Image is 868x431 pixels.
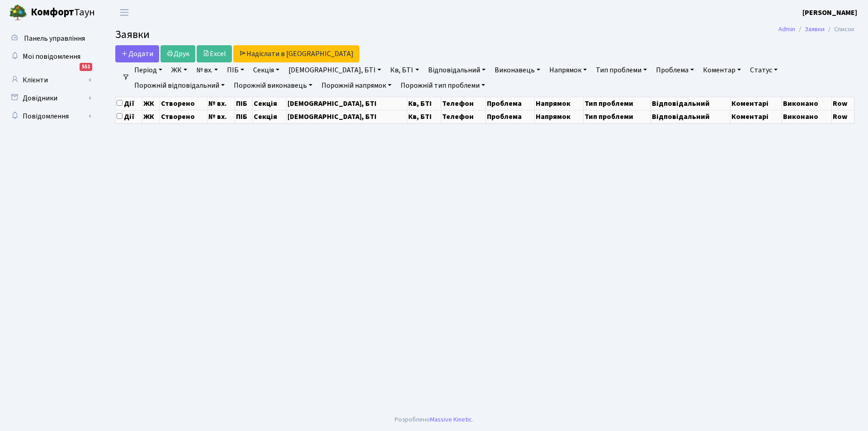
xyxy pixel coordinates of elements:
[193,62,222,78] a: № вх.
[23,52,80,62] span: Мої повідомлення
[160,97,208,110] th: Створено
[430,415,472,424] a: Massive Kinetic
[131,62,166,78] a: Період
[208,110,235,123] th: № вх.
[831,110,854,123] th: Row
[425,62,489,78] a: Відповідальний
[5,47,95,66] a: Мої повідомлення551
[486,97,534,110] th: Проблема
[746,62,781,78] a: Статус
[80,63,92,71] div: 551
[805,24,825,34] a: Заявки
[387,62,422,78] a: Кв, БТІ
[160,110,208,123] th: Створено
[235,110,253,123] th: ПІБ
[285,62,385,78] a: [DEMOGRAPHIC_DATA], БТІ
[535,110,584,123] th: Напрямок
[287,97,407,110] th: [DEMOGRAPHIC_DATA], БТІ
[131,78,228,93] a: Порожній відповідальний
[250,62,283,78] a: Секція
[318,78,395,93] a: Порожній напрямок
[825,24,854,34] li: Список
[5,89,95,107] a: Довідники
[160,45,195,62] a: Друк
[5,29,95,47] a: Панель управління
[287,110,407,123] th: [DEMOGRAPHIC_DATA], БТІ
[115,45,159,62] a: Додати
[397,78,489,93] a: Порожній тип проблеми
[5,107,95,125] a: Повідомлення
[121,49,153,59] span: Додати
[113,5,136,20] button: Переключити навігацію
[802,8,857,18] b: [PERSON_NAME]
[116,97,142,110] th: Дії
[651,110,730,123] th: Відповідальний
[441,97,486,110] th: Телефон
[168,62,191,78] a: ЖК
[491,62,544,78] a: Виконавець
[223,62,248,78] a: ПІБ
[651,97,730,110] th: Відповідальний
[208,97,235,110] th: № вх.
[730,110,782,123] th: Коментарі
[31,5,95,20] span: Таун
[592,62,651,78] a: Тип проблеми
[197,45,232,62] a: Excel
[765,20,868,39] nav: breadcrumb
[115,27,150,43] span: Заявки
[778,24,795,34] a: Admin
[142,110,160,123] th: ЖК
[395,415,473,425] div: Розроблено .
[584,110,651,123] th: Тип проблеми
[546,62,590,78] a: Напрямок
[782,110,831,123] th: Виконано
[233,45,359,62] a: Надіслати в [GEOGRAPHIC_DATA]
[9,4,27,22] img: logo.png
[407,97,441,110] th: Кв, БТІ
[235,97,253,110] th: ПІБ
[407,110,441,123] th: Кв, БТІ
[802,7,857,18] a: [PERSON_NAME]
[584,97,651,110] th: Тип проблеми
[782,97,831,110] th: Виконано
[699,62,745,78] a: Коментар
[730,97,782,110] th: Коментарі
[116,110,142,123] th: Дії
[652,62,698,78] a: Проблема
[24,33,85,43] span: Панель управління
[441,110,486,123] th: Телефон
[230,78,316,93] a: Порожній виконавець
[31,5,74,19] b: Комфорт
[831,97,854,110] th: Row
[5,71,95,89] a: Клієнти
[253,97,287,110] th: Секція
[253,110,287,123] th: Секція
[142,97,160,110] th: ЖК
[486,110,534,123] th: Проблема
[535,97,584,110] th: Напрямок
